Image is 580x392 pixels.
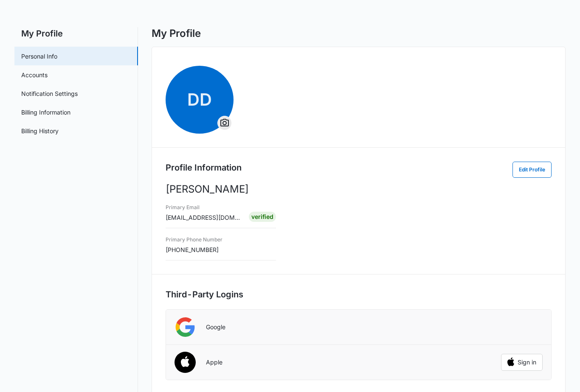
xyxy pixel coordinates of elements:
[166,288,552,301] h2: Third-Party Logins
[249,212,276,222] div: Verified
[152,27,201,40] h1: My Profile
[21,70,48,79] a: Accounts
[501,318,543,336] div: Sign in with Google. Opens in new tab
[166,161,242,174] h2: Profile Information
[169,347,201,379] img: Apple
[21,52,57,61] a: Personal Info
[166,214,268,221] span: [EMAIL_ADDRESS][DOMAIN_NAME]
[21,89,78,98] a: Notification Settings
[166,236,222,244] h3: Primary Phone Number
[166,66,234,134] span: DDOverflow Menu
[206,323,225,331] p: Google
[21,108,70,117] a: Billing Information
[497,318,547,336] iframe: Sign in with Google Button
[175,316,196,338] img: Google
[14,27,138,40] h2: My Profile
[206,358,222,366] p: Apple
[166,66,234,134] span: DD
[166,182,552,197] p: [PERSON_NAME]
[218,116,231,130] button: Overflow Menu
[512,162,552,178] button: Edit Profile
[166,204,243,211] h3: Primary Email
[501,354,543,371] button: Sign in
[21,126,59,135] a: Billing History
[166,234,222,254] div: [PHONE_NUMBER]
